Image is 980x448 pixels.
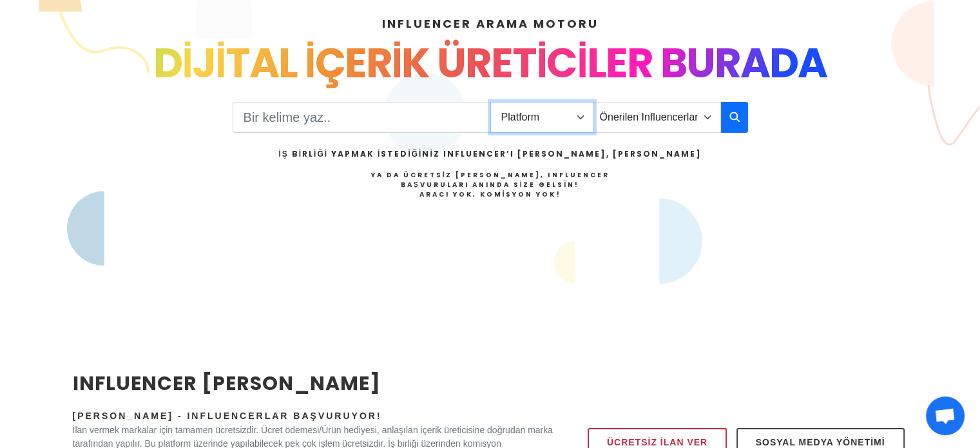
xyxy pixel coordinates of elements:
[278,170,701,199] h4: Ya da Ücretsiz [PERSON_NAME], Influencer Başvuruları Anında Size Gelsin!
[233,102,491,133] input: Search
[73,15,908,32] h4: INFLUENCER ARAMA MOTORU
[73,411,382,421] span: [PERSON_NAME] - Influencerlar Başvuruyor!
[419,190,561,199] strong: Aracı Yok, Komisyon Yok!
[278,148,701,160] h2: İş Birliği Yapmak İstediğiniz Influencer’ı [PERSON_NAME], [PERSON_NAME]
[926,396,965,435] a: Açık sohbet
[73,369,553,398] h2: INFLUENCER [PERSON_NAME]
[73,32,908,94] div: DİJİTAL İÇERİK ÜRETİCİLER BURADA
